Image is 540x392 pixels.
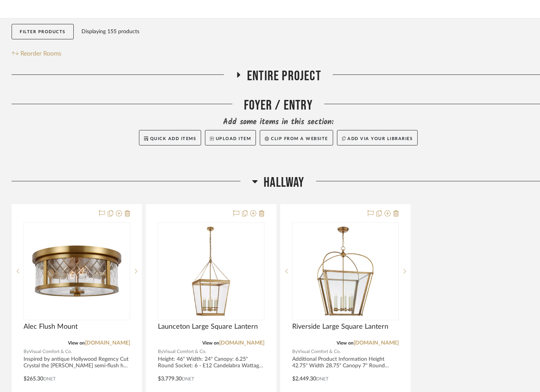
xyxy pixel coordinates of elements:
button: Reorder Rooms [12,49,61,58]
span: Visual Comfort & Co. [298,348,341,355]
span: Riverside Large Square Lantern [292,323,388,331]
button: Add via your libraries [337,130,418,145]
a: [DOMAIN_NAME] [219,340,264,346]
a: [DOMAIN_NAME] [354,340,399,346]
span: Reorder Rooms [20,49,61,58]
span: View on [202,341,219,345]
span: By [292,348,298,355]
span: View on [337,341,354,345]
span: View on [68,341,85,345]
span: By [24,348,29,355]
button: Clip from a website [260,130,333,145]
span: Entire Project [247,68,321,84]
button: Upload Item [205,130,256,145]
button: Filter Products [12,24,74,40]
div: 0 [293,223,398,320]
span: Launceton Large Square Lantern [158,323,258,331]
span: Quick Add Items [150,137,196,141]
div: 0 [158,223,264,320]
a: [DOMAIN_NAME] [85,340,130,346]
div: Displaying 155 products [81,24,139,39]
img: Launceton Large Square Lantern [163,223,259,319]
span: Visual Comfort & Co. [163,348,207,355]
button: Quick Add Items [139,130,201,145]
span: Hallway [264,174,304,191]
div: 0 [24,223,130,320]
span: Visual Comfort & Co. [29,348,72,355]
img: Alec Flush Mount [29,223,125,319]
span: By [158,348,163,355]
span: Alec Flush Mount [24,323,78,331]
img: Riverside Large Square Lantern [297,223,394,319]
